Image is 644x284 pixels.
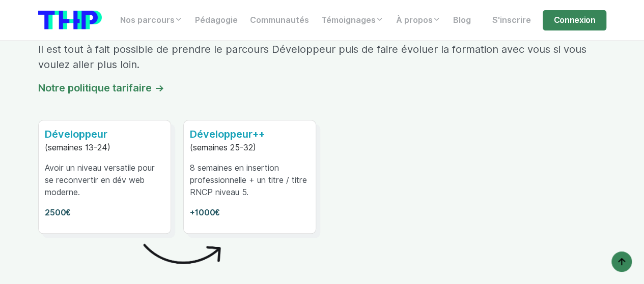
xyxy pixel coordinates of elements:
[38,82,165,94] a: Notre politique tarifaire
[114,10,189,30] a: Nos parcours
[38,42,606,72] p: Il est tout à fait possible de prendre le parcours Développeur puis de faire évoluer la formation...
[190,127,310,142] p: Développeur++
[38,11,102,29] img: logo
[45,127,164,142] p: Développeur
[189,10,244,30] a: Pédagogie
[543,10,606,30] a: Connexion
[45,207,164,219] p: 2500€
[615,256,628,268] img: arrow-up icon
[190,162,310,199] p: 8 semaines en insertion professionnelle + un titre / titre RNCP niveau 5.
[390,10,447,30] a: À propos
[486,10,537,30] a: S'inscrire
[45,142,164,154] p: (semaines 13-24)
[190,207,310,219] p: +1000€
[447,10,477,30] a: Blog
[244,10,315,30] a: Communautés
[190,142,310,154] p: (semaines 25-32)
[315,10,390,30] a: Témoignages
[45,162,164,199] p: Avoir un niveau versatile pour se reconvertir en dév web moderne.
